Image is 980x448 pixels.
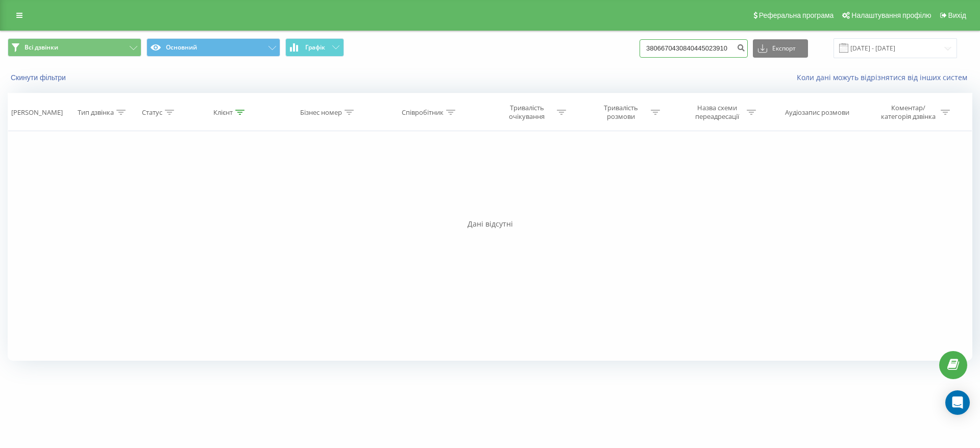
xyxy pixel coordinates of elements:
[948,11,966,19] span: Вихід
[753,39,808,58] button: Експорт
[8,38,141,57] button: Всі дзвінки
[878,104,938,121] div: Коментар/категорія дзвінка
[945,390,970,415] div: Open Intercom Messenger
[24,43,58,52] span: Всі дзвінки
[300,108,342,117] div: Бізнес номер
[213,108,233,117] div: Клієнт
[11,108,63,117] div: [PERSON_NAME]
[8,219,972,229] div: Дані відсутні
[142,108,162,117] div: Статус
[785,108,849,117] div: Аудіозапис розмови
[402,108,444,117] div: Співробітник
[851,11,931,19] span: Налаштування профілю
[640,39,748,58] input: Пошук за номером
[690,104,744,121] div: Назва схеми переадресації
[78,108,114,117] div: Тип дзвінка
[305,44,325,51] span: Графік
[8,73,71,82] button: Скинути фільтри
[759,11,834,19] span: Реферальна програма
[146,38,280,57] button: Основний
[797,72,972,82] a: Коли дані можуть відрізнятися вiд інших систем
[594,104,648,121] div: Тривалість розмови
[285,38,344,57] button: Графік
[500,104,554,121] div: Тривалість очікування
